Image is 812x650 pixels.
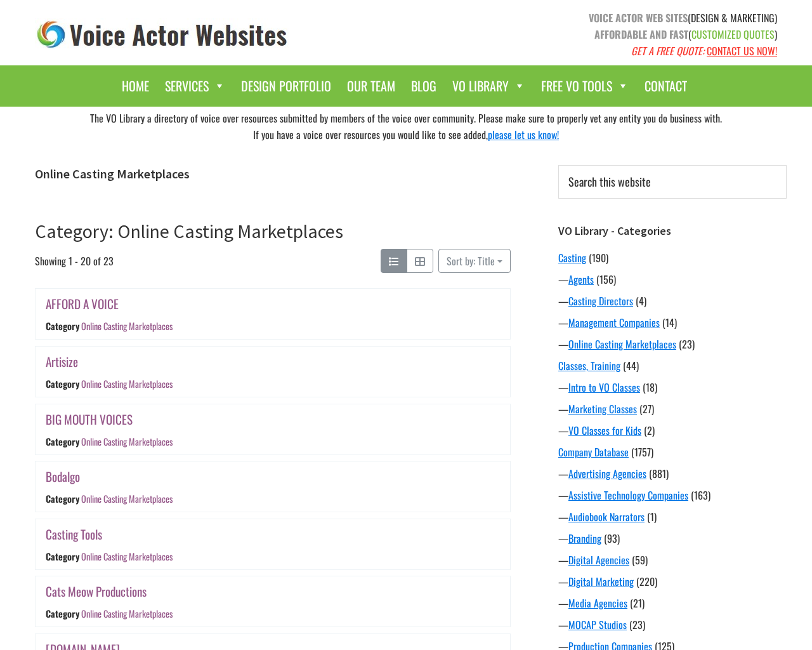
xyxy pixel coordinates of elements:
div: — [558,574,787,589]
div: — [558,509,787,524]
div: Category [46,435,79,448]
span: (23) [629,617,645,632]
a: Casting [558,250,586,265]
a: VO Classes for Kids [568,423,641,438]
div: — [558,487,787,503]
span: (190) [589,250,608,265]
span: Showing 1 - 20 of 23 [35,249,114,273]
strong: AFFORDABLE AND FAST [594,27,688,42]
a: Intro to VO Classes [568,380,640,395]
a: Audiobook Narrators [568,509,645,524]
div: — [558,315,787,330]
div: — [558,380,787,395]
a: Online Casting Marketplaces [81,607,173,621]
a: Assistive Technology Companies [568,487,688,503]
a: Online Casting Marketplaces [81,377,173,390]
div: — [558,423,787,438]
div: Category [46,377,79,390]
a: Company Database [558,444,629,460]
a: Marketing Classes [568,401,637,416]
a: AFFORD A VOICE [46,295,119,313]
img: voice_actor_websites_logo [35,18,290,51]
a: Casting Tools [46,525,102,543]
a: Digital Marketing [568,574,634,589]
span: (59) [632,552,648,567]
a: Online Casting Marketplaces [81,320,173,333]
span: (4) [636,293,646,308]
input: Search this website [558,165,787,199]
div: — [558,336,787,352]
a: Classes, Training [558,358,620,373]
em: GET A FREE QUOTE: [631,43,704,58]
span: (23) [679,336,695,352]
a: MOCAP Studios [568,617,627,632]
a: Casting Directors [568,293,633,308]
span: (18) [643,380,657,395]
a: Home [115,72,155,100]
div: Category [46,607,79,621]
a: Agents [568,272,594,287]
a: Cats Meow Productions [46,582,147,600]
div: — [558,272,787,287]
a: Online Casting Marketplaces [568,336,676,352]
a: Artisize [46,352,78,371]
div: The VO Library a directory of voice over resources submitted by members of the voice over communi... [25,107,787,146]
a: Advertising Agencies [568,466,646,481]
span: (21) [630,595,645,611]
div: Category [46,550,79,563]
span: (220) [636,574,657,589]
a: BIG MOUTH VOICES [46,410,133,428]
a: Design Portfolio [235,72,337,100]
a: Bodalgo [46,467,80,486]
span: (2) [644,423,655,438]
a: Contact [638,72,693,100]
a: Online Casting Marketplaces [81,550,173,563]
div: — [558,466,787,481]
div: Category [46,492,79,505]
div: — [558,552,787,567]
div: — [558,531,787,546]
div: — [558,595,787,611]
a: Branding [568,531,601,546]
span: (14) [662,315,677,330]
a: please let us know! [488,127,559,142]
div: — [558,293,787,308]
button: Sort by: Title [438,249,511,273]
div: — [558,401,787,416]
span: (881) [649,466,669,481]
h3: VO Library - Categories [558,224,787,238]
h1: Online Casting Marketplaces [35,166,511,182]
span: (93) [604,531,620,546]
span: (1757) [631,444,653,460]
a: Online Casting Marketplaces [81,492,173,505]
a: Media Agencies [568,595,627,611]
div: Category [46,320,79,333]
a: Category: Online Casting Marketplaces [35,219,343,243]
a: VO Library [446,72,532,100]
span: (163) [691,487,710,503]
a: Online Casting Marketplaces [81,435,173,448]
a: Management Companies [568,315,660,330]
span: (27) [639,401,654,416]
div: — [558,617,787,632]
a: Blog [405,72,443,100]
a: Our Team [341,72,402,100]
span: CUSTOMIZED QUOTES [691,27,775,42]
span: (156) [596,272,616,287]
p: (DESIGN & MARKETING) ( ) [416,10,777,59]
span: (1) [647,509,657,524]
a: Services [159,72,232,100]
a: Digital Agencies [568,552,629,567]
span: (44) [623,358,639,373]
a: Free VO Tools [535,72,635,100]
a: CONTACT US NOW! [707,43,777,58]
strong: VOICE ACTOR WEB SITES [589,10,688,25]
